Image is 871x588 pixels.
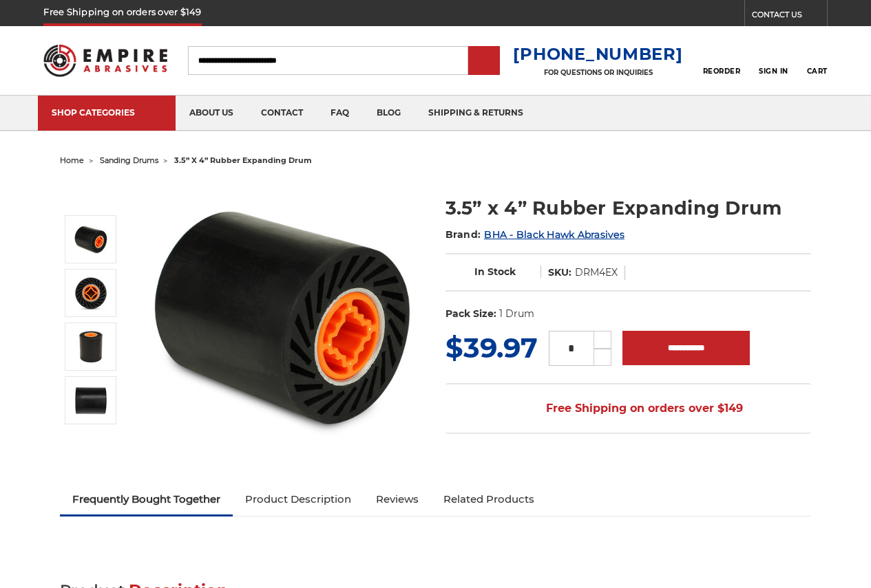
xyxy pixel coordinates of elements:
dt: SKU: [548,265,571,280]
div: SHOP CATEGORIES [52,107,162,118]
a: Reorder [703,45,741,75]
a: Related Products [431,484,547,514]
span: Free Shipping on orders over $149 [513,395,743,422]
a: faq [317,96,363,131]
a: blog [363,96,414,131]
a: Product Description [233,484,364,514]
a: home [60,155,84,165]
span: Cart [807,67,828,76]
img: 3.5” x 4” Rubber Expanding Drum [74,383,108,417]
a: Cart [807,45,828,76]
h1: 3.5” x 4” Rubber Expanding Drum [445,195,811,221]
a: about us [176,96,247,131]
span: 3.5” x 4” rubber expanding drum [174,155,312,165]
a: shipping & returns [414,96,537,131]
a: BHA - Black Hawk Abrasives [484,228,625,241]
a: sanding drums [100,155,158,165]
a: Frequently Bought Together [60,484,233,514]
p: FOR QUESTIONS OR INQUIRIES [513,68,682,77]
span: Reorder [703,67,741,76]
img: 3.5 inch rubber expanding drum for sanding belt [74,222,108,257]
button: Previous [75,186,108,215]
dd: 1 Drum [499,307,534,321]
img: Empire Abrasives [43,36,167,85]
span: Brand: [445,228,481,241]
span: In Stock [474,265,516,278]
input: Submit [470,47,498,75]
button: Next [75,427,108,457]
a: Reviews [364,484,431,514]
span: Sign In [759,67,788,76]
dt: Pack Size: [445,307,496,321]
a: [PHONE_NUMBER] [513,44,682,64]
img: Rubber expanding wheel for sanding drum [74,329,108,364]
a: contact [247,96,317,131]
img: 3.5 inch x 4 inch expanding drum [74,276,108,310]
dd: DRM4EX [575,265,618,280]
img: 3.5 inch rubber expanding drum for sanding belt [146,180,421,455]
span: $39.97 [445,331,538,364]
a: CONTACT US [752,7,827,26]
